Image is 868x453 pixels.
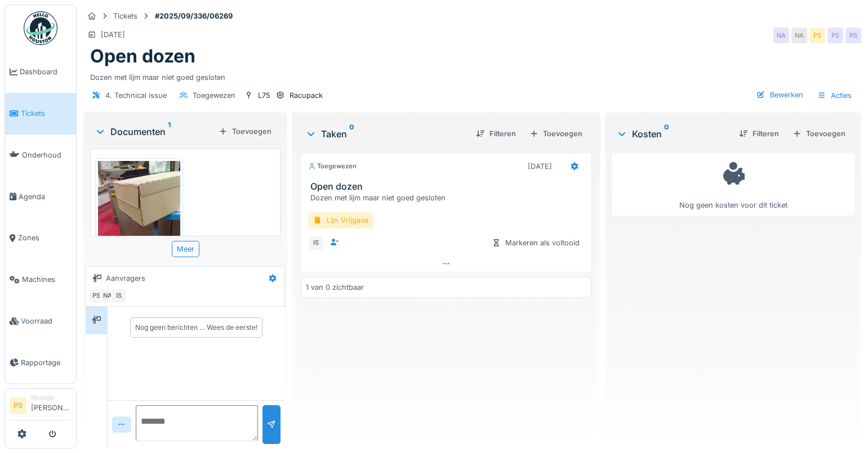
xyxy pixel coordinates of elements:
div: NA [773,28,789,43]
div: Nog geen berichten … Wees de eerste! [135,322,257,333]
div: Acties [812,87,857,104]
div: Manager [31,393,72,402]
div: PS [845,28,861,43]
a: Tickets [5,93,76,134]
div: Markeren als voltooid [487,235,584,250]
h1: Open dozen [90,46,195,67]
div: Toevoegen [214,124,276,139]
div: Toegewezen [308,162,357,171]
div: Filteren [735,126,784,141]
div: PS [88,288,104,304]
span: Onderhoud [22,150,72,160]
div: Toegewezen [193,90,235,101]
div: 1 van 0 zichtbaar [306,282,364,293]
a: Rapportage [5,342,76,383]
div: PS [827,28,843,43]
div: NA [791,28,807,43]
div: 4. Technical issue [105,90,167,101]
sup: 0 [349,127,354,141]
img: Badge_color-CXgf-gQk.svg [24,11,57,45]
div: Dozen met lijm maar niet goed gesloten [310,192,586,203]
div: Toevoegen [525,126,587,141]
span: Machines [22,274,72,285]
div: PS [809,28,825,43]
strong: #2025/09/336/06269 [150,11,237,21]
div: Nog geen kosten voor dit ticket [619,158,847,210]
div: Tickets [113,11,137,21]
span: Agenda [19,191,72,202]
a: Onderhoud [5,134,76,176]
div: Aanvragers [106,273,145,284]
sup: 1 [168,125,171,138]
div: Dozen met lijm maar niet goed gesloten [90,68,854,83]
a: Dashboard [5,51,76,93]
div: Taken [305,127,467,141]
div: Toevoegen [788,126,850,141]
div: Filteren [471,126,520,141]
div: Kosten [616,127,730,141]
h3: Open dozen [310,181,586,192]
li: [PERSON_NAME] [31,393,72,418]
span: Tickets [21,108,72,119]
div: [DATE] [101,29,125,40]
li: PS [10,397,26,414]
span: Dashboard [20,66,72,77]
a: Voorraad [5,300,76,342]
a: Zones [5,217,76,259]
a: Machines [5,259,76,300]
a: Agenda [5,176,76,217]
span: Zones [18,232,72,243]
div: Lijn Vrijgave [308,212,373,228]
div: [DATE] [528,161,552,172]
div: IS [111,288,127,304]
sup: 0 [664,127,669,141]
img: 5hl8fndluomhocuxmjnybl18t136 [98,161,180,271]
div: Bewerken [752,87,808,102]
div: NA [100,288,115,304]
div: Racupack [290,90,323,101]
span: Rapportage [21,357,72,368]
div: L75 [258,90,270,101]
a: PS Manager[PERSON_NAME] [10,393,72,420]
div: Meer [172,241,199,257]
div: Documenten [95,125,214,138]
span: Voorraad [21,316,72,326]
div: IS [308,235,324,251]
